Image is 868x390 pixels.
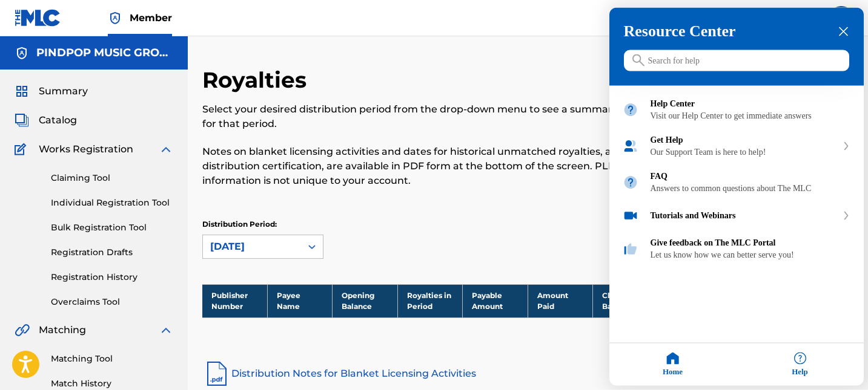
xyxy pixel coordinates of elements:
[624,50,849,71] input: Search for help
[651,148,837,157] div: Our Support Team is here to help!
[623,102,638,118] img: module icon
[609,164,864,201] div: FAQ
[843,142,850,151] svg: expand
[609,92,864,128] div: Help Center
[651,211,837,221] div: Tutorials and Webinars
[623,175,638,190] img: module icon
[651,250,850,260] div: Let us know how we can better serve you!
[623,138,638,154] img: module icon
[632,54,644,67] svg: icon
[838,26,849,37] div: close resource center
[609,343,737,386] div: Home
[737,343,864,386] div: Help
[609,128,864,164] div: Get Help
[609,231,864,267] div: Give feedback on The MLC Portal
[843,212,850,220] svg: expand
[623,241,638,257] img: module icon
[651,111,850,121] div: Visit our Help Center to get immediate answers
[609,86,864,267] div: Resource center home modules
[623,208,638,224] img: module icon
[651,184,850,193] div: Answers to common questions about The MLC
[651,172,850,181] div: FAQ
[651,135,837,145] div: Get Help
[651,99,850,109] div: Help Center
[609,86,864,267] div: entering resource center home
[609,201,864,231] div: Tutorials and Webinars
[624,22,849,41] h3: Resource Center
[651,238,850,248] div: Give feedback on The MLC Portal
